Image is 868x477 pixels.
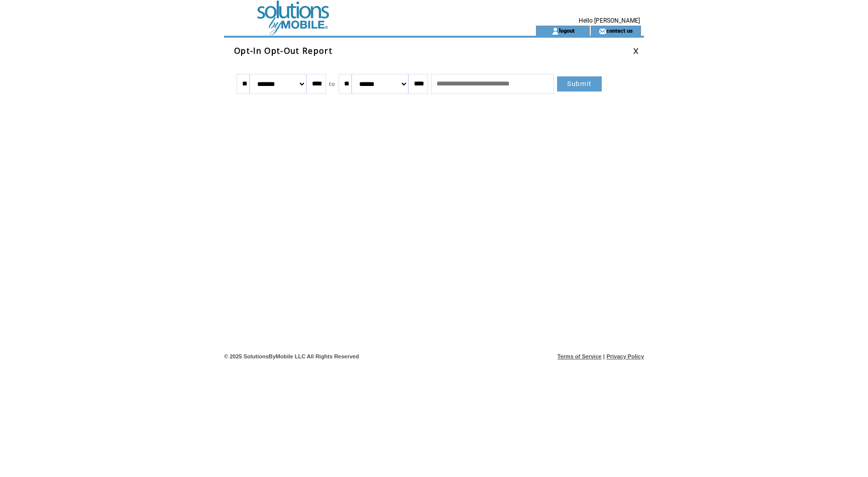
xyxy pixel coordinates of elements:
[559,27,575,34] a: logout
[606,353,644,359] a: Privacy Policy
[552,27,559,35] img: account_icon.gif
[224,353,359,359] span: © 2025 SolutionsByMobile LLC All Rights Reserved
[599,27,606,35] img: contact_us_icon.gif
[579,17,640,24] span: Hello [PERSON_NAME]
[234,45,333,56] span: Opt-In Opt-Out Report
[558,353,602,359] a: Terms of Service
[329,80,336,87] span: to
[606,27,633,34] a: contact us
[557,76,602,91] a: Submit
[603,353,605,359] span: |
